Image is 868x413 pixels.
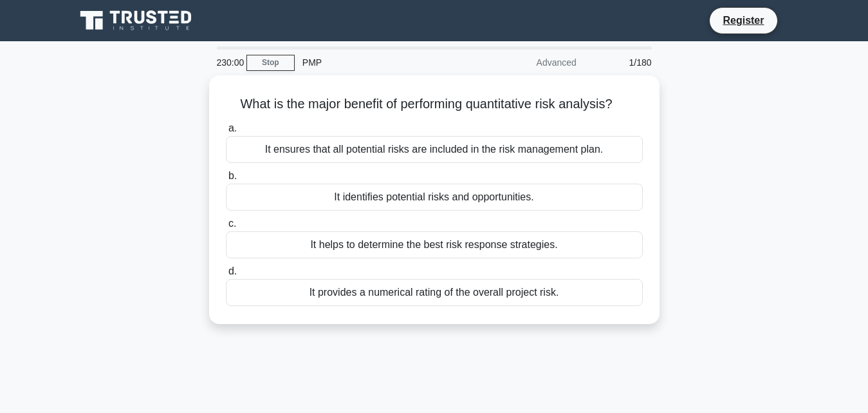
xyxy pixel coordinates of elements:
div: Advanced [472,50,584,75]
div: 230:00 [209,50,246,75]
span: b. [228,170,237,181]
span: a. [228,122,237,133]
span: d. [228,265,237,276]
div: It identifies potential risks and opportunities. [226,184,643,211]
div: It provides a numerical rating of the overall project risk. [226,279,643,306]
a: Register [715,12,771,28]
div: 1/180 [584,50,660,75]
div: PMP [295,50,472,75]
div: It ensures that all potential risks are included in the risk management plan. [226,136,643,163]
span: c. [228,218,236,229]
div: It helps to determine the best risk response strategies. [226,231,643,258]
h5: What is the major benefit of performing quantitative risk analysis? [225,96,644,113]
a: Stop [246,55,295,71]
